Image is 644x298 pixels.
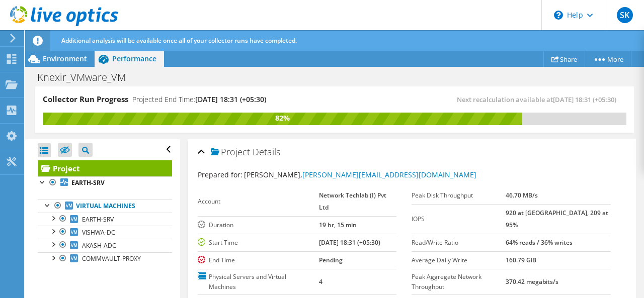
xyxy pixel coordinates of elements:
[195,94,266,104] span: [DATE] 18:31 (+05:30)
[38,213,172,226] a: EARTH-SRV
[43,54,87,63] span: Environment
[198,196,319,207] label: Account
[506,209,608,229] b: 920 at [GEOGRAPHIC_DATA], 209 at 95%
[412,238,506,248] label: Read/Write Ratio
[71,178,105,187] b: EARTH-SRV
[38,176,172,189] a: EARTH-SRV
[554,11,563,20] svg: \n
[506,256,536,264] b: 160.79 GiB
[33,72,141,83] h1: Knexir_VMware_VM
[132,94,266,105] h4: Projected End Time:
[198,220,319,230] label: Duration
[253,146,280,158] span: Details
[506,277,558,286] b: 370.42 megabits/s
[112,54,156,63] span: Performance
[543,51,585,67] a: Share
[319,238,380,247] b: [DATE] 18:31 (+05:30)
[244,170,476,179] span: [PERSON_NAME],
[585,51,631,67] a: More
[198,272,319,292] label: Physical Servers and Virtual Machines
[198,170,243,179] label: Prepared for:
[412,214,506,224] label: IOPS
[82,228,115,237] span: VISHWA-DC
[412,272,506,292] label: Peak Aggregate Network Throughput
[38,200,172,213] a: Virtual Machines
[457,95,621,104] span: Next recalculation available at
[211,147,250,157] span: Project
[319,256,343,264] b: Pending
[302,170,476,179] a: [PERSON_NAME][EMAIL_ADDRESS][DOMAIN_NAME]
[319,191,386,212] b: Network Techlab (I) Pvt Ltd
[82,254,141,263] span: COMMVAULT-PROXY
[412,190,506,201] label: Peak Disk Throughput
[198,255,319,265] label: End Time
[43,113,522,124] div: 82%
[61,36,297,45] span: Additional analysis will be available once all of your collector runs have completed.
[38,252,172,265] a: COMMVAULT-PROXY
[82,215,114,224] span: EARTH-SRV
[412,255,506,265] label: Average Daily Write
[198,238,319,248] label: Start Time
[506,238,573,247] b: 64% reads / 36% writes
[319,221,357,229] b: 19 hr, 15 min
[553,95,616,104] span: [DATE] 18:31 (+05:30)
[38,239,172,252] a: AKASH-ADC
[506,191,538,200] b: 46.70 MB/s
[82,241,116,250] span: AKASH-ADC
[38,226,172,239] a: VISHWA-DC
[319,277,323,286] b: 4
[617,7,633,23] span: SK
[38,160,172,176] a: Project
